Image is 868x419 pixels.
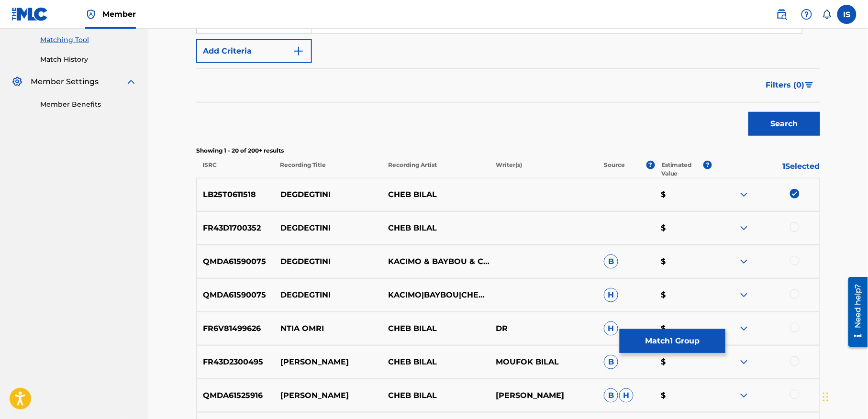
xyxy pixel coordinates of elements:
div: Widget de chat [820,373,868,419]
a: Match History [40,55,137,65]
span: B [604,388,618,403]
a: Matching Tool [40,35,137,45]
p: MOUFOK BILAL [490,356,598,368]
p: DEGDEGTINI [274,256,382,267]
p: Source [604,161,625,178]
span: ? [703,161,712,169]
p: LB25T0611518 [197,189,274,200]
p: NTIA OMRI [274,323,382,334]
div: Notifications [822,10,832,19]
p: CHEB BILAL [382,189,490,200]
img: expand [738,356,750,368]
p: DEGDEGTINI [274,189,382,200]
p: $ [655,323,712,334]
p: Estimated Value [661,161,703,178]
p: DEGDEGTINI [274,289,382,301]
p: [PERSON_NAME] [490,390,598,401]
p: $ [655,390,712,401]
p: FR6V81499626 [197,323,274,334]
a: Member Benefits [40,99,137,110]
span: Member Settings [31,76,99,88]
iframe: Resource Center [841,273,868,350]
p: CHEB BILAL [382,390,490,401]
span: H [604,321,618,336]
p: CHEB BILAL [382,222,490,234]
img: expand [738,189,750,200]
p: Recording Artist [382,161,490,178]
p: CHEB BILAL [382,356,490,368]
button: Search [748,112,820,136]
p: [PERSON_NAME] [274,356,382,368]
p: Recording Title [274,161,382,178]
p: FR43D1700352 [197,222,274,234]
p: QMDA61590075 [197,256,274,267]
span: ? [646,161,655,169]
img: MLC Logo [11,7,48,21]
span: Filters ( 0 ) [766,79,805,91]
p: KACIMO|BAYBOU|CHEB BILAL [382,289,490,301]
img: expand [125,76,137,88]
p: $ [655,222,712,234]
img: 9d2ae6d4665cec9f34b9.svg [293,45,304,57]
div: Help [797,5,816,24]
p: [PERSON_NAME] [274,390,382,401]
button: Match1 Group [620,329,725,353]
p: QMDA61525916 [197,390,274,401]
span: Member [102,9,136,20]
button: Add Criteria [196,39,312,63]
div: Glisser [823,383,829,411]
img: expand [738,289,750,301]
p: DEGDEGTINI [274,222,382,234]
p: KACIMO & BAYBOU & CHEB BILAL [382,256,490,267]
p: 1 Selected [712,161,820,178]
p: DR [490,323,598,334]
span: B [604,355,618,369]
iframe: Chat Widget [820,373,868,419]
p: $ [655,189,712,200]
p: $ [655,356,712,368]
p: $ [655,289,712,301]
img: deselect [790,189,800,198]
div: User Menu [837,5,857,24]
img: search [776,9,788,20]
img: expand [738,256,750,267]
span: H [604,288,618,302]
p: Writer(s) [490,161,598,178]
p: FR43D2300495 [197,356,274,368]
p: $ [655,256,712,267]
p: CHEB BILAL [382,323,490,334]
img: expand [738,390,750,401]
img: filter [805,82,813,88]
span: H [619,388,634,403]
img: Member Settings [11,76,23,88]
img: Top Rightsholder [85,9,97,20]
a: Public Search [772,5,791,24]
button: Filters (0) [760,73,820,97]
p: QMDA61590075 [197,289,274,301]
img: expand [738,222,750,234]
img: expand [738,323,750,334]
p: ISRC [196,161,274,178]
img: help [801,9,812,20]
p: Showing 1 - 20 of 200+ results [196,146,820,155]
span: B [604,254,618,269]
